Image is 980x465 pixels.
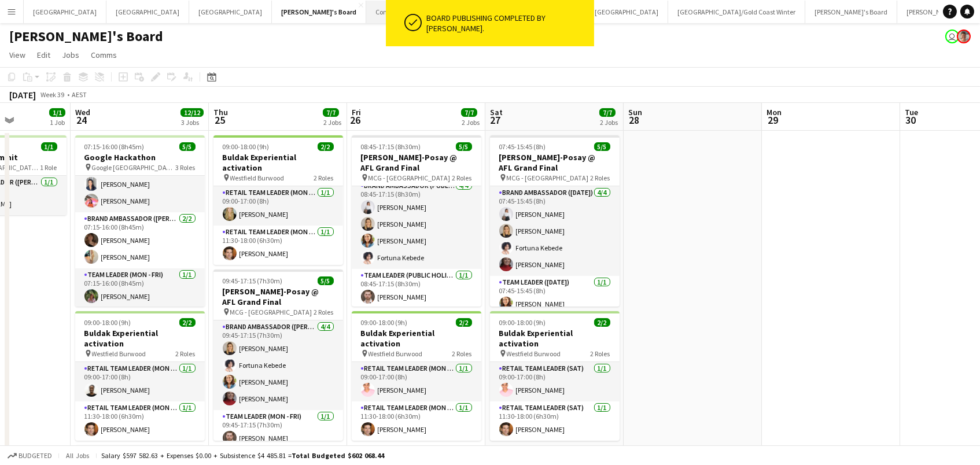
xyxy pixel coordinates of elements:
[176,349,196,358] span: 2 Roles
[84,318,131,327] span: 09:00-18:00 (9h)
[314,174,334,182] span: 2 Roles
[6,449,54,462] button: Budgeted
[627,113,642,127] span: 28
[223,142,270,151] span: 09:00-18:00 (9h)
[106,1,189,23] button: [GEOGRAPHIC_DATA]
[490,362,620,401] app-card-role: RETAIL Team Leader (Sat)1/109:00-17:00 (8h)[PERSON_NAME]
[5,47,30,62] a: View
[84,142,145,151] span: 07:15-16:00 (8h45m)
[905,107,918,117] span: Tue
[323,118,341,127] div: 2 Jobs
[86,47,121,62] a: Comms
[456,318,472,327] span: 2/2
[181,118,203,127] div: 3 Jobs
[213,135,343,265] app-job-card: 09:00-18:00 (9h)2/2Buldak Experiential activation Westfield Burwood2 RolesRETAIL Team Leader (Mon...
[323,108,339,117] span: 7/7
[765,113,782,127] span: 29
[75,212,205,268] app-card-role: Brand Ambassador ([PERSON_NAME])2/207:15-16:00 (8h45m)[PERSON_NAME][PERSON_NAME]
[75,311,205,441] app-job-card: 09:00-18:00 (9h)2/2Buldak Experiential activation Westfield Burwood2 RolesRETAIL Team Leader (Mon...
[490,135,620,307] app-job-card: 07:45-15:45 (8h)5/5[PERSON_NAME]-Posay @ AFL Grand Final MCG - [GEOGRAPHIC_DATA]2 RolesBrand Amba...
[9,28,163,45] h1: [PERSON_NAME]'s Board
[75,135,205,307] app-job-card: 07:15-16:00 (8h45m)5/5Google Hackathon Google [GEOGRAPHIC_DATA] - [GEOGRAPHIC_DATA]3 RolesBrand A...
[19,452,52,460] span: Budgeted
[213,186,343,226] app-card-role: RETAIL Team Leader (Mon - Fri)1/109:00-17:00 (8h)[PERSON_NAME]
[230,308,312,316] span: MCG - [GEOGRAPHIC_DATA]
[57,47,84,62] a: Jobs
[75,328,205,349] h3: Buldak Experiential activation
[452,174,472,182] span: 2 Roles
[180,108,204,117] span: 12/12
[318,142,334,151] span: 2/2
[945,29,959,43] app-user-avatar: Tennille Moore
[462,118,480,127] div: 2 Jobs
[668,1,805,23] button: [GEOGRAPHIC_DATA]/Gold Coast Winter
[490,311,620,441] app-job-card: 09:00-18:00 (9h)2/2Buldak Experiential activation Westfield Burwood2 RolesRETAIL Team Leader (Sat...
[499,142,546,151] span: 07:45-15:45 (8h)
[75,107,90,117] span: Wed
[366,1,438,23] button: Conference Board
[490,107,503,117] span: Sat
[352,328,481,349] h3: Buldak Experiential activation
[352,311,481,441] app-job-card: 09:00-18:00 (9h)2/2Buldak Experiential activation Westfield Burwood2 RolesRETAIL Team Leader (Mon...
[490,276,620,315] app-card-role: Team Leader ([DATE])1/107:45-15:45 (8h)[PERSON_NAME]
[426,13,590,34] div: Board publishing completed by [PERSON_NAME].
[75,362,205,401] app-card-role: RETAIL Team Leader (Mon - Fri)1/109:00-17:00 (8h)[PERSON_NAME]
[600,118,618,127] div: 2 Jobs
[92,349,146,358] span: Westfield Burwood
[352,269,481,308] app-card-role: Team Leader (Public Holiday)1/108:45-17:15 (8h30m)[PERSON_NAME]
[73,113,90,127] span: 24
[64,451,91,460] span: All jobs
[452,349,472,358] span: 2 Roles
[594,318,610,327] span: 2/2
[24,1,106,23] button: [GEOGRAPHIC_DATA]
[72,90,87,99] div: AEST
[352,135,481,307] app-job-card: 08:45-17:15 (8h30m)5/5[PERSON_NAME]-Posay @ AFL Grand Final MCG - [GEOGRAPHIC_DATA]2 RolesBrand A...
[490,186,620,276] app-card-role: Brand Ambassador ([DATE])4/407:45-15:45 (8h)[PERSON_NAME][PERSON_NAME]Fortuna Kebede[PERSON_NAME]
[223,276,283,285] span: 09:45-17:15 (7h30m)
[490,401,620,441] app-card-role: RETAIL Team Leader (Sat)1/111:30-18:00 (6h30m)[PERSON_NAME]
[272,1,366,23] button: [PERSON_NAME]'s Board
[32,47,55,62] a: Edit
[361,318,408,327] span: 09:00-18:00 (9h)
[350,113,361,127] span: 26
[318,276,334,285] span: 5/5
[352,107,361,117] span: Fri
[213,320,343,410] app-card-role: Brand Ambassador ([PERSON_NAME])4/409:45-17:15 (7h30m)[PERSON_NAME]Fortuna Kebede[PERSON_NAME][PE...
[903,113,918,127] span: 30
[352,179,481,269] app-card-role: Brand Ambassador (Public Holiday)4/408:45-17:15 (8h30m)[PERSON_NAME][PERSON_NAME][PERSON_NAME]For...
[292,451,384,460] span: Total Budgeted $602 068.44
[957,29,971,43] app-user-avatar: Victoria Hunt
[75,268,205,308] app-card-role: Team Leader (Mon - Fri)1/107:15-16:00 (8h45m)[PERSON_NAME]
[352,362,481,401] app-card-role: RETAIL Team Leader (Mon - Fri)1/109:00-17:00 (8h)[PERSON_NAME]
[230,174,285,182] span: Westfield Burwood
[314,308,334,316] span: 2 Roles
[507,349,561,358] span: Westfield Burwood
[488,113,503,127] span: 27
[361,142,421,151] span: 08:45-17:15 (8h30m)
[37,50,50,60] span: Edit
[75,156,205,212] app-card-role: Brand Ambassador ([PERSON_NAME])2/207:15-13:00 (5h45m)[PERSON_NAME][PERSON_NAME]
[75,152,205,163] h3: Google Hackathon
[9,89,36,101] div: [DATE]
[212,113,228,127] span: 25
[213,270,343,441] app-job-card: 09:45-17:15 (7h30m)5/5[PERSON_NAME]-Posay @ AFL Grand Final MCG - [GEOGRAPHIC_DATA]2 RolesBrand A...
[352,401,481,441] app-card-role: RETAIL Team Leader (Mon - Fri)1/111:30-18:00 (6h30m)[PERSON_NAME]
[75,401,205,441] app-card-role: RETAIL Team Leader (Mon - Fri)1/111:30-18:00 (6h30m)[PERSON_NAME]
[38,90,67,99] span: Week 39
[499,318,546,327] span: 09:00-18:00 (9h)
[490,152,620,173] h3: [PERSON_NAME]-Posay @ AFL Grand Final
[189,1,272,23] button: [GEOGRAPHIC_DATA]
[628,107,642,117] span: Sun
[352,152,481,173] h3: [PERSON_NAME]-Posay @ AFL Grand Final
[585,1,668,23] button: [GEOGRAPHIC_DATA]
[176,163,196,172] span: 3 Roles
[213,152,343,173] h3: Buldak Experiential activation
[805,1,897,23] button: [PERSON_NAME]'s Board
[179,142,196,151] span: 5/5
